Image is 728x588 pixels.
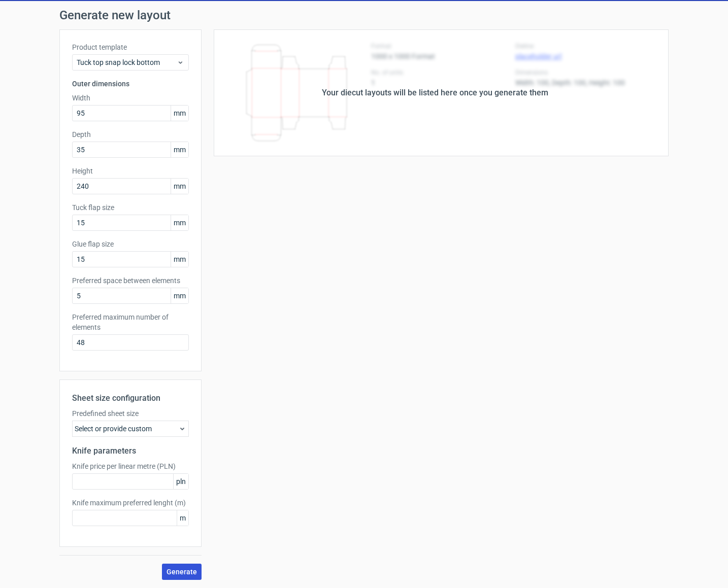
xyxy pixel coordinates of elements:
[171,288,188,303] span: mm
[72,461,189,471] label: Knife price per linear metre (PLN)
[171,215,188,230] span: mm
[177,510,188,526] span: m
[171,252,188,267] span: mm
[171,106,188,121] span: mm
[173,474,188,489] span: pln
[72,445,189,457] h2: Knife parameters
[322,87,548,99] div: Your diecut layouts will be listed here once you generate them
[72,166,189,176] label: Height
[72,408,189,419] label: Predefined sheet size
[72,275,189,286] label: Preferred space between elements
[59,9,669,21] h1: Generate new layout
[171,142,188,157] span: mm
[72,79,189,89] h3: Outer dimensions
[72,392,189,404] h2: Sheet size configuration
[72,312,189,332] label: Preferred maximum number of elements
[162,564,202,580] button: Generate
[167,568,197,575] span: Generate
[72,498,189,508] label: Knife maximum preferred lenght (m)
[72,239,189,249] label: Glue flap size
[72,202,189,213] label: Tuck flap size
[72,129,189,140] label: Depth
[171,179,188,194] span: mm
[77,57,177,67] span: Tuck top snap lock bottom
[72,421,189,437] div: Select or provide custom
[72,42,189,52] label: Product template
[72,93,189,103] label: Width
